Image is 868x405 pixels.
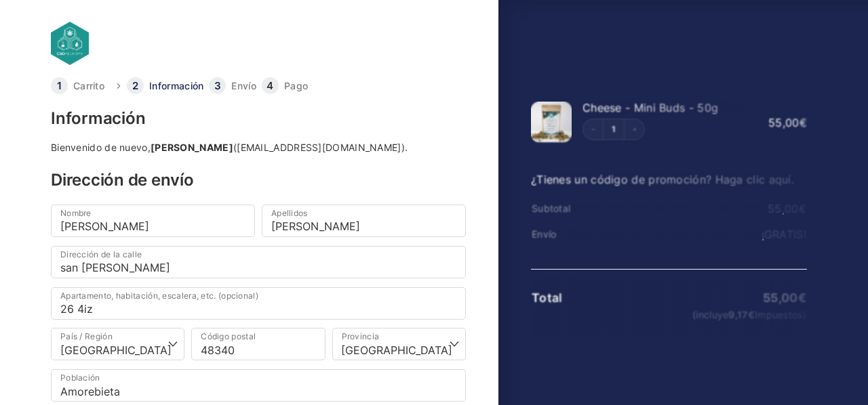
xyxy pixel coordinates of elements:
[51,287,466,320] input: Apartamento, habitación, escalera, etc. (opcional)
[231,81,256,91] a: Envío
[149,81,203,91] a: Información
[191,328,325,360] input: Código postal
[51,143,466,152] div: Bienvenido de nuevo, ([EMAIL_ADDRESS][DOMAIN_NAME]).
[51,110,466,127] h3: Información
[51,172,466,188] h3: Dirección de envío
[262,205,466,237] input: Apellidos
[284,81,308,91] a: Pago
[73,81,104,91] a: Carrito
[51,205,255,237] input: Nombre
[51,369,466,402] input: Población
[151,142,233,153] strong: [PERSON_NAME]
[51,246,466,278] input: Dirección de la calle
